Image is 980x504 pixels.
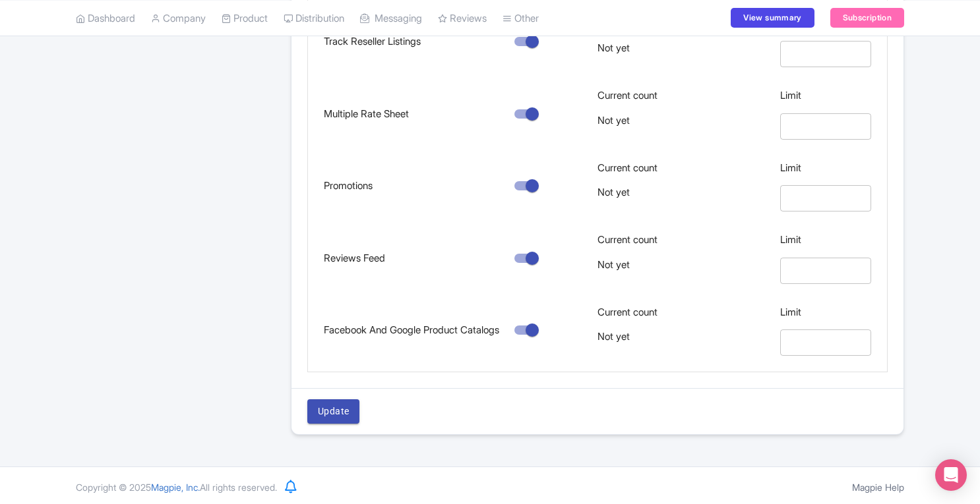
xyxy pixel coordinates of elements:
[597,42,630,54] span: Not yet
[68,480,285,494] div: Copyright © 2025 All rights reserved.
[780,161,871,176] p: Limit
[307,399,359,424] button: Update
[780,305,871,320] p: Limit
[597,186,630,198] span: Not yet
[318,403,349,420] span: Update
[597,114,630,126] span: Not yet
[324,35,421,47] span: Track Reseller Listings
[151,482,200,493] span: Magpie, Inc.
[597,330,630,343] span: Not yet
[597,305,780,320] p: Current count
[324,107,409,120] span: Multiple Rate Sheet
[324,323,499,336] span: Facebook And Google Product Catalogs
[830,8,904,28] a: Subscription
[731,8,814,28] a: View summary
[597,233,780,248] p: Current count
[324,252,385,264] span: Reviews Feed
[780,88,871,103] p: Limit
[597,258,630,271] span: Not yet
[935,459,967,491] div: Open Intercom Messenger
[597,161,780,176] p: Current count
[852,482,904,493] a: Magpie Help
[324,179,373,192] span: Promotions
[597,88,780,103] p: Current count
[780,233,871,248] p: Limit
